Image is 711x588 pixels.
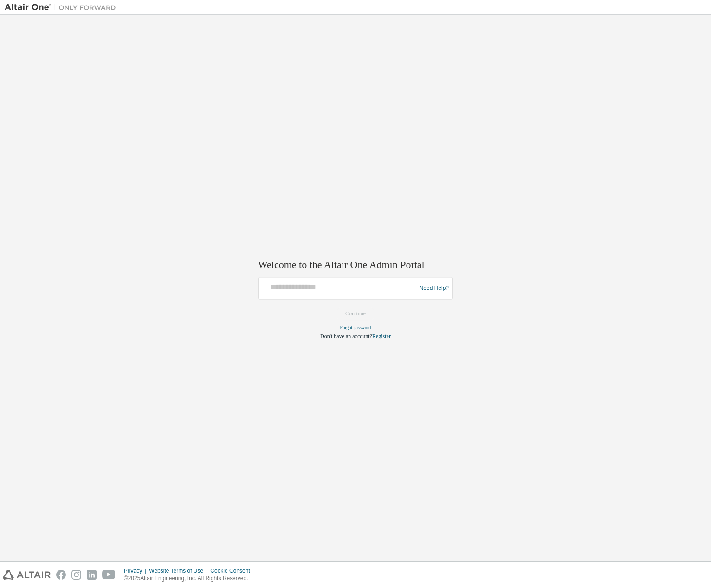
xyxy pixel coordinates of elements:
h2: Welcome to the Altair One Admin Portal [258,258,453,271]
img: altair_logo.svg [3,570,51,580]
div: Privacy [124,567,149,575]
img: linkedin.svg [87,570,97,580]
a: Forgot password [340,326,371,331]
span: Don't have an account? [320,333,372,340]
div: Cookie Consent [210,567,255,575]
img: youtube.svg [102,570,116,580]
a: Need Help? [420,288,449,288]
div: Website Terms of Use [149,567,210,575]
p: © 2025 Altair Engineering, Inc. All Rights Reserved. [124,575,256,582]
img: Altair One [5,3,121,12]
a: Register [372,333,391,340]
img: facebook.svg [56,570,66,580]
img: instagram.svg [71,570,81,580]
